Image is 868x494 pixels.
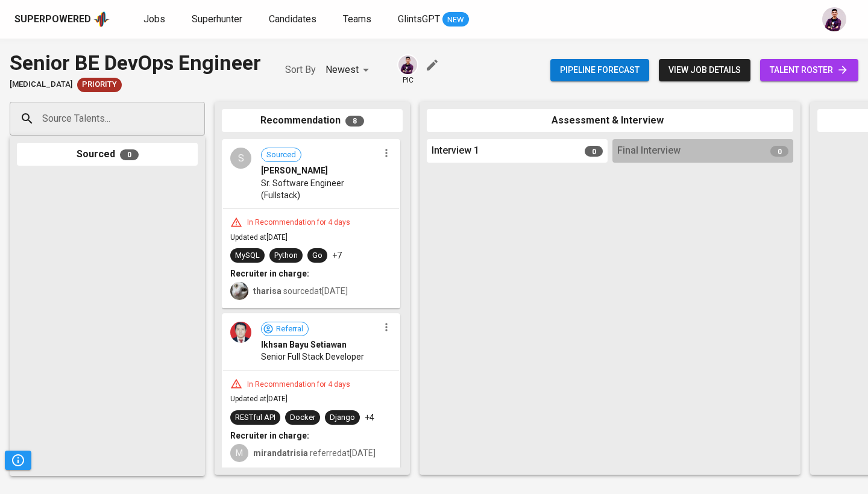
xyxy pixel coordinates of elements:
[222,313,400,471] div: ReferralIkhsan Bayu SetiawanSenior Full Stack DeveloperIn Recommendation for 4 daysUpdated at[DAT...
[17,143,198,166] div: Sourced
[242,217,355,228] div: In Recommendation for 4 days
[332,249,342,261] p: +7
[235,250,260,261] div: MySQL
[560,63,640,78] span: Pipeline forecast
[325,59,373,81] div: Newest
[550,59,649,81] button: Pipeline forecast
[192,13,242,25] span: Superhunter
[760,59,858,81] a: talent roster
[10,48,261,78] div: Senior BE DevOps Engineer
[5,451,31,470] button: Pipeline Triggers
[262,149,301,161] span: Sourced
[230,444,248,462] div: M
[230,269,309,278] b: Recruiter in charge:
[330,412,355,424] div: Django
[822,7,846,31] img: erwin@glints.com
[617,144,681,158] span: Final Interview
[427,109,793,133] div: Assessment & Interview
[253,448,376,458] span: referred at [DATE]
[14,13,91,27] div: Superpowered
[230,233,288,242] span: Updated at [DATE]
[442,14,469,26] span: NEW
[398,12,469,27] a: GlintsGPT NEW
[230,395,288,403] span: Updated at [DATE]
[269,12,319,27] a: Candidates
[143,12,168,27] a: Jobs
[230,282,248,300] img: tharisa.rizky@glints.com
[397,54,418,86] div: pic
[93,10,110,28] img: app logo
[222,109,403,133] div: Recommendation
[312,250,322,261] div: Go
[222,139,400,308] div: SSourced[PERSON_NAME]Sr. Software Engineer (Fullstack)In Recommendation for 4 daysUpdated at[DATE...
[230,322,251,343] img: 0361ccb4d7ed9d6a80e65e1a1a0fbf21.jpg
[235,412,275,424] div: RESTful API
[274,250,298,261] div: Python
[432,144,479,158] span: Interview 1
[253,448,308,458] b: mirandatrisia
[343,12,374,27] a: Teams
[285,63,316,77] p: Sort By
[77,79,122,90] span: Priority
[770,63,849,78] span: talent roster
[261,339,347,351] span: Ikhsan Bayu Setiawan
[192,12,245,27] a: Superhunter
[345,116,364,127] span: 8
[770,146,788,157] span: 0
[77,78,122,92] div: New Job received from Demand Team
[659,59,750,81] button: view job details
[290,412,315,424] div: Docker
[230,431,309,440] b: Recruiter in charge:
[242,380,355,390] div: In Recommendation for 4 days
[10,79,72,90] span: [MEDICAL_DATA]
[398,13,440,25] span: GlintsGPT
[325,63,359,77] p: Newest
[398,55,417,74] img: erwin@glints.com
[230,148,251,169] div: S
[253,286,281,296] b: tharisa
[271,324,308,335] span: Referral
[343,13,371,25] span: Teams
[14,10,110,28] a: Superpoweredapp logo
[261,164,328,177] span: [PERSON_NAME]
[198,117,201,120] button: Open
[261,351,364,363] span: Senior Full Stack Developer
[143,13,165,25] span: Jobs
[585,146,603,157] span: 0
[253,286,348,296] span: sourced at [DATE]
[668,63,741,78] span: view job details
[261,177,379,201] span: Sr. Software Engineer (Fullstack)
[365,411,374,424] p: +4
[120,149,139,160] span: 0
[269,13,316,25] span: Candidates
